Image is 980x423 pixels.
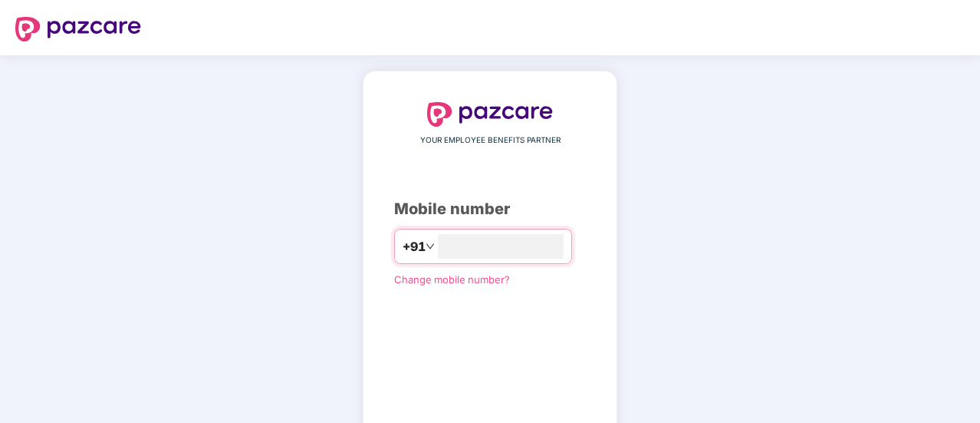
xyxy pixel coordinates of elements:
[426,242,435,251] span: down
[427,102,553,127] img: logo
[394,197,586,221] div: Mobile number
[403,237,426,256] span: +91
[15,17,141,41] img: logo
[420,134,561,147] span: YOUR EMPLOYEE BENEFITS PARTNER
[394,273,510,286] a: Change mobile number?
